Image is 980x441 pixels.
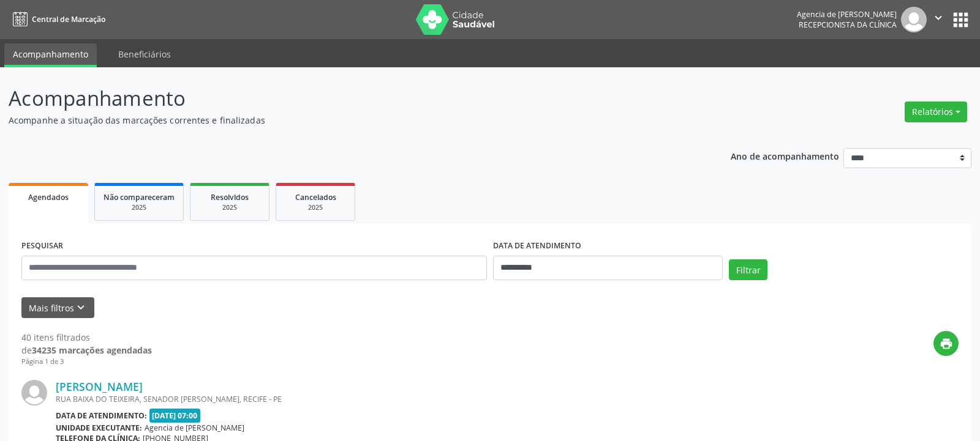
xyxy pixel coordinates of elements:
span: Cancelados [295,192,336,202]
p: Acompanhamento [9,83,682,114]
a: Central de Marcação [9,9,105,29]
div: Página 1 de 3 [21,357,152,367]
span: Agencia de [PERSON_NAME] [145,423,244,433]
div: 2025 [285,203,346,212]
i:  [932,11,945,24]
button: print [933,331,959,356]
div: de [21,344,152,357]
button: Mais filtroskeyboard_arrow_down [21,297,94,319]
p: Acompanhe a situação das marcações correntes e finalizadas [9,114,682,127]
div: Agencia de [PERSON_NAME] [797,9,897,20]
button: Relatórios [905,102,967,122]
label: PESQUISAR [21,237,63,256]
a: Acompanhamento [4,43,97,67]
p: Ano de acompanhamento [731,148,839,163]
b: Unidade executante: [56,423,142,433]
label: DATA DE ATENDIMENTO [493,237,581,256]
button: Filtrar [729,259,767,280]
div: 40 itens filtrados [21,331,152,344]
i: keyboard_arrow_down [74,301,88,314]
span: Recepcionista da clínica [799,20,897,30]
b: Data de atendimento: [56,410,147,421]
button: apps [950,9,971,31]
button:  [927,7,950,32]
div: RUA BAIXA DO TEIXEIRA, SENADOR [PERSON_NAME], RECIFE - PE [56,394,775,404]
img: img [21,380,47,406]
a: Beneficiários [110,43,179,65]
strong: 34235 marcações agendadas [32,344,152,356]
img: img [901,7,927,32]
div: 2025 [104,203,175,212]
span: Central de Marcação [32,14,105,24]
span: Resolvidos [211,192,249,202]
div: 2025 [199,203,260,212]
span: Agendados [28,192,69,202]
i: print [940,337,953,350]
span: Não compareceram [104,192,175,202]
a: [PERSON_NAME] [56,380,143,393]
span: [DATE] 07:00 [149,409,201,423]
